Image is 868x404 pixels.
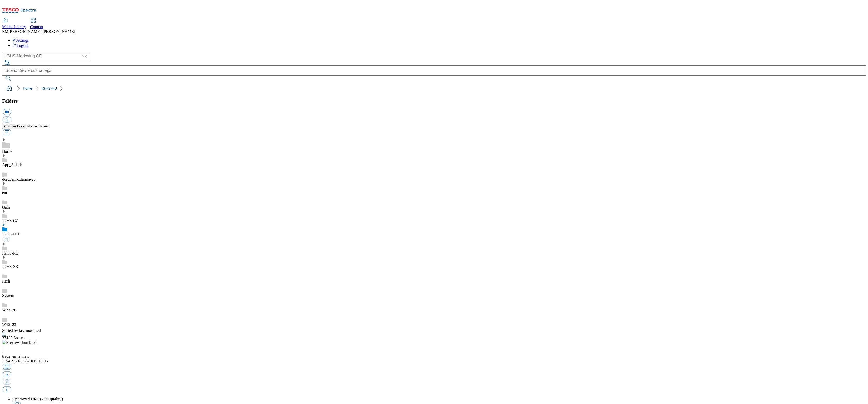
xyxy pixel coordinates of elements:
[2,98,866,104] h3: Folders
[2,308,16,312] a: W23_20
[2,293,14,298] a: System
[2,279,10,283] a: Rich
[2,232,19,236] a: IGHS-HU
[12,38,29,42] a: Settings
[9,29,75,34] span: [PERSON_NAME] [PERSON_NAME]
[2,163,22,167] a: App_Splash
[2,354,866,359] div: trade_en_2_new
[30,25,43,29] span: Content
[2,190,7,195] a: em
[2,205,10,209] a: Gabi
[2,83,866,93] nav: breadcrumb
[2,336,13,340] span: 37437
[2,328,41,333] span: Sorted by last modified
[2,359,866,363] div: 1154 X 718, 567 KB, JPEG
[2,29,9,34] span: RM
[2,251,18,255] a: IGHS-PL
[2,336,24,340] span: Assets
[42,86,57,90] a: IGHS-HU
[2,177,36,181] a: doruceni-zdarma-25
[5,84,13,93] a: home
[2,264,18,269] a: IGHS-SK
[2,340,37,345] img: Preview thumbnail
[12,43,28,48] a: Logout
[30,18,43,29] a: Content
[2,218,18,223] a: IGHS-CZ
[2,322,16,327] a: W45_23
[2,18,26,29] a: Media Library
[2,65,866,76] input: Search by names or tags
[2,149,12,154] a: Home
[12,397,63,401] span: Optimized URL (70% quality)
[23,86,32,90] a: Home
[2,25,26,29] span: Media Library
